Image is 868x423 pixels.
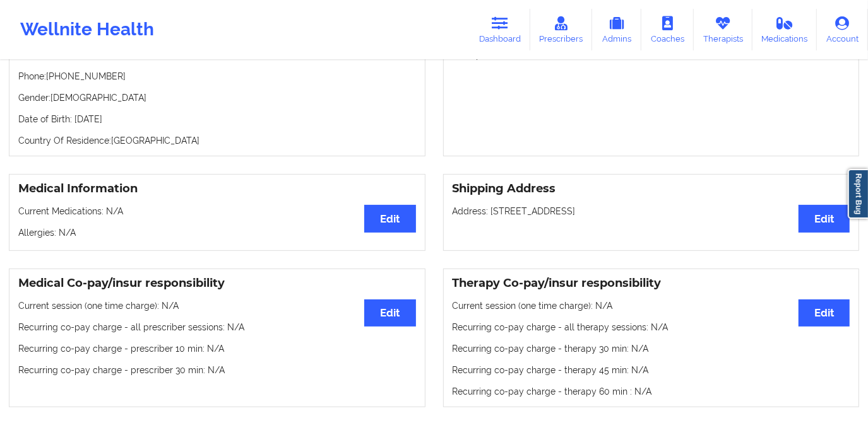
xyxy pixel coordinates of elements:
[592,9,641,50] a: Admins
[18,205,416,217] p: Current Medications: N/A
[18,182,416,196] h3: Medical Information
[364,299,415,327] button: Edit
[453,342,850,355] p: Recurring co-pay charge - therapy 30 min : N/A
[18,299,416,312] p: Current session (one time charge): N/A
[817,9,868,50] a: Account
[18,91,416,104] p: Gender: [DEMOGRAPHIC_DATA]
[848,169,868,219] a: Report Bug
[752,9,817,50] a: Medications
[18,70,416,83] p: Phone: [PHONE_NUMBER]
[18,226,416,239] p: Allergies: N/A
[694,9,752,50] a: Therapists
[470,9,530,50] a: Dashboard
[18,321,416,333] p: Recurring co-pay charge - all prescriber sessions : N/A
[530,9,593,50] a: Prescribers
[799,299,850,327] button: Edit
[453,276,850,291] h3: Therapy Co-pay/insur responsibility
[18,113,416,125] p: Date of Birth: [DATE]
[453,182,850,196] h3: Shipping Address
[18,364,416,376] p: Recurring co-pay charge - prescriber 30 min : N/A
[453,205,850,217] p: Address: [STREET_ADDRESS]
[641,9,694,50] a: Coaches
[453,364,850,376] p: Recurring co-pay charge - therapy 45 min : N/A
[453,299,850,312] p: Current session (one time charge): N/A
[364,205,415,232] button: Edit
[18,134,416,147] p: Country Of Residence: [GEOGRAPHIC_DATA]
[799,205,850,232] button: Edit
[18,342,416,355] p: Recurring co-pay charge - prescriber 10 min : N/A
[453,385,850,398] p: Recurring co-pay charge - therapy 60 min : N/A
[18,276,416,291] h3: Medical Co-pay/insur responsibility
[453,321,850,333] p: Recurring co-pay charge - all therapy sessions : N/A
